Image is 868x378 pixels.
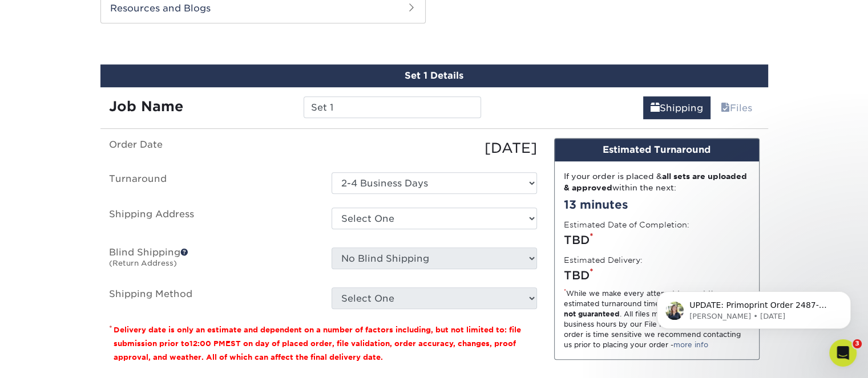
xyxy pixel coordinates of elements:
div: Set 1 Details [100,64,768,87]
div: 13 minutes [564,196,750,213]
span: 12:00 PM [189,339,225,348]
label: Estimated Delivery: [564,254,643,266]
label: Turnaround [100,172,323,194]
span: shipping [651,103,660,113]
div: Estimated Turnaround [555,139,759,161]
strong: turnaround times are not guaranteed [564,299,741,318]
span: files [721,103,730,113]
small: (Return Address) [109,259,177,267]
small: Delivery date is only an estimate and dependent on a number of factors including, but not limited... [114,326,521,361]
label: Shipping Address [100,208,323,234]
a: Shipping [643,96,710,119]
strong: Job Name [109,98,183,115]
div: [DATE] [323,138,546,158]
div: TBD [564,231,750,249]
a: Files [713,96,760,119]
label: Shipping Method [100,287,323,309]
div: TBD [564,267,750,284]
label: Blind Shipping [100,247,323,274]
iframe: Intercom live chat [829,339,857,367]
label: Order Date [100,138,323,158]
iframe: Google Customer Reviews [3,343,97,374]
label: Estimated Date of Completion: [564,219,689,230]
input: Enter a job name [304,96,481,118]
a: more info [673,340,708,349]
iframe: Intercom notifications message [640,267,868,347]
div: If your order is placed & within the next: [564,170,750,194]
span: 3 [853,339,862,348]
div: While we make every attempt to meet the estimated turnaround times; . All files must be reviewed ... [564,288,750,350]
